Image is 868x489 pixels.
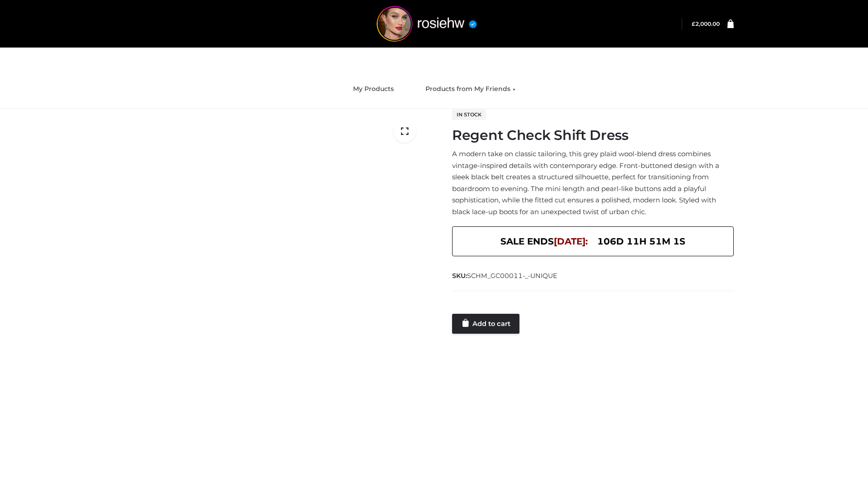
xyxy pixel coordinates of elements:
[597,234,685,249] span: 106d 11h 51m 1s
[346,79,401,99] a: My Products
[452,148,734,217] p: A modern take on classic tailoring, this grey plaid wool-blend dress combines vintage-inspired de...
[452,226,734,256] div: SALE ENDS
[452,109,486,120] span: In stock
[692,20,695,27] span: £
[467,272,557,280] span: SCHM_GC00011-_-UNIQUE
[452,127,734,144] h1: Regent Check Shift Dress
[554,236,588,247] span: [DATE]:
[692,20,720,27] bdi: 2,000.00
[452,314,519,334] a: Add to cart
[419,79,522,99] a: Products from My Friends
[692,20,720,27] a: £2,000.00
[452,270,558,281] span: SKU:
[359,6,495,42] img: rosiehw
